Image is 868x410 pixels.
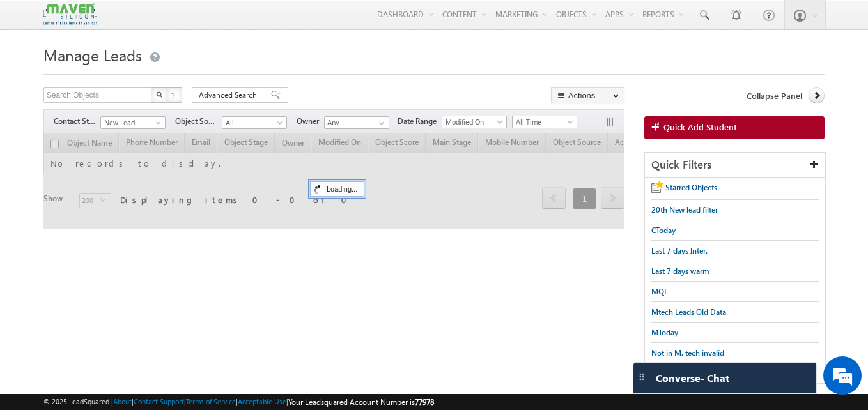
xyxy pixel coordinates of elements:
span: MToday [651,328,678,337]
a: Acceptable Use [238,397,286,406]
img: Custom Logo [43,3,97,26]
span: Not in M. tech invalid [651,348,724,358]
span: Starred Objects [665,183,717,192]
img: carter-drag [637,372,647,382]
button: Actions [551,87,624,103]
span: Last 7 days Inter. [651,246,708,255]
span: CToday [651,225,676,235]
a: Show All Items [372,117,388,130]
span: Owner [297,116,324,127]
input: Type to Search [324,116,389,129]
span: Converse - Chat [656,372,729,384]
span: Your Leadsquared Account Number is [288,397,434,407]
span: ? [171,89,177,100]
span: 77978 [415,397,434,407]
a: Terms of Service [186,397,236,406]
a: All [222,116,287,129]
a: About [113,397,132,406]
span: Modified On [442,116,503,128]
span: © 2025 LeadSquared | | | | | [43,396,434,408]
span: All [222,117,283,128]
a: Quick Add Student [644,116,825,139]
a: All Time [512,116,577,128]
span: Collapse Panel [747,90,802,102]
span: 20th New lead filter [651,205,718,215]
span: MQL [651,287,668,296]
span: All Time [513,116,573,128]
span: Last 7 days warm [651,266,709,276]
div: Quick Filters [645,153,825,178]
span: Date Range [398,116,442,127]
a: Modified On [442,116,507,128]
span: Object Source [175,116,222,127]
button: ? [167,87,182,103]
span: Contact Stage [54,116,100,127]
span: Quick Add Student [663,121,737,133]
span: Mtech Leads Old Data [651,307,726,317]
img: Search [156,91,162,98]
div: Loading... [310,181,364,197]
a: New Lead [100,116,166,129]
span: New Lead [101,117,162,128]
span: Manage Leads [43,45,142,65]
span: Advanced Search [199,89,261,101]
a: Contact Support [134,397,184,406]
